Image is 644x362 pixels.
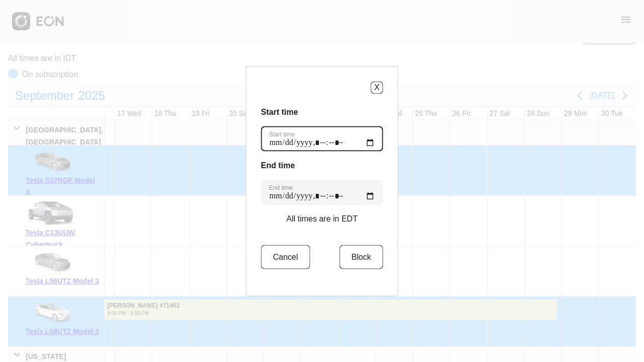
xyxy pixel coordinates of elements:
p: All times are in EDT [286,212,357,225]
h3: Start time [261,106,383,118]
button: Cancel [261,245,310,269]
label: End time [269,183,293,191]
label: Start time [269,130,295,138]
button: X [371,81,383,94]
h3: End time [261,159,383,171]
button: Block [339,245,383,269]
